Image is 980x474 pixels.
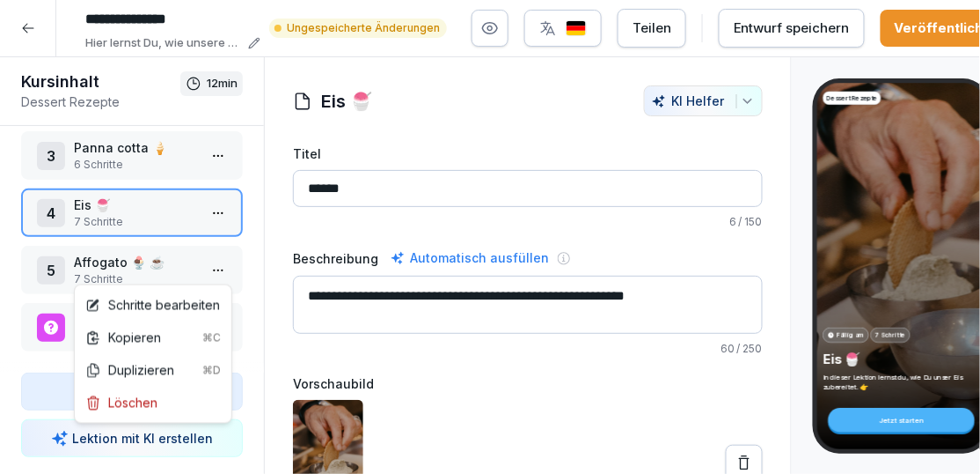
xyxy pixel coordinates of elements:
div: Schritte bearbeiten [85,296,220,315]
div: ⌘D [202,362,221,378]
div: KI Helfer [652,93,755,108]
div: ⌘C [202,330,221,345]
div: Duplizieren [85,361,221,380]
div: Teilen [633,19,671,38]
div: Entwurf speichern [734,19,850,38]
img: de.svg [566,20,587,37]
div: Kopieren [85,329,221,347]
div: Löschen [85,394,157,412]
